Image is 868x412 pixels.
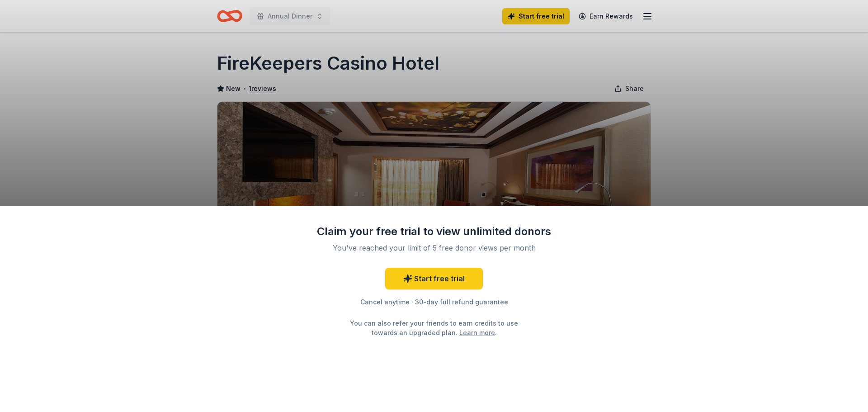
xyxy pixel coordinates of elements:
[316,224,552,239] div: Claim your free trial to view unlimited donors
[459,328,495,337] a: Learn more
[385,268,483,289] a: Start free trial
[316,297,552,308] div: Cancel anytime · 30-day full refund guarantee
[342,318,526,337] div: You can also refer your friends to earn credits to use towards an upgraded plan. .
[327,242,541,253] div: You've reached your limit of 5 free donor views per month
